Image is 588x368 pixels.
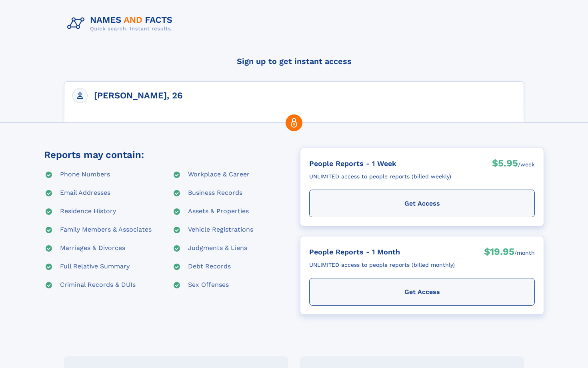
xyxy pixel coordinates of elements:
div: Get Access [309,190,535,217]
div: Vehicle Registrations [188,225,253,235]
img: Logo Names and Facts [64,13,179,34]
div: Get Access [309,278,535,306]
div: People Reports - 1 Week [309,157,451,170]
div: /week [518,157,535,172]
h4: Sign up to get instant access [64,49,524,73]
div: Sex Offenses [188,280,229,290]
div: People Reports - 1 Month [309,245,455,258]
div: Family Members & Associates [60,225,152,235]
div: Judgments & Liens [188,244,247,253]
div: Assets & Properties [188,207,249,216]
div: Workplace & Career [188,170,250,180]
div: Criminal Records & DUIs [60,280,136,290]
div: Phone Numbers [60,170,110,180]
div: Marriages & Divorces [60,244,125,253]
div: Business Records [188,188,242,198]
div: UNLIMITED access to people reports (billed monthly) [309,258,455,272]
div: $19.95 [484,245,514,260]
div: UNLIMITED access to people reports (billed weekly) [309,170,451,183]
div: Reports may contain: [44,148,144,162]
div: Full Relative Summary [60,262,130,272]
div: /month [514,245,535,260]
div: Debt Records [188,262,231,272]
div: $5.95 [492,157,518,172]
div: Residence History [60,207,116,216]
div: Email Addresses [60,188,110,198]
